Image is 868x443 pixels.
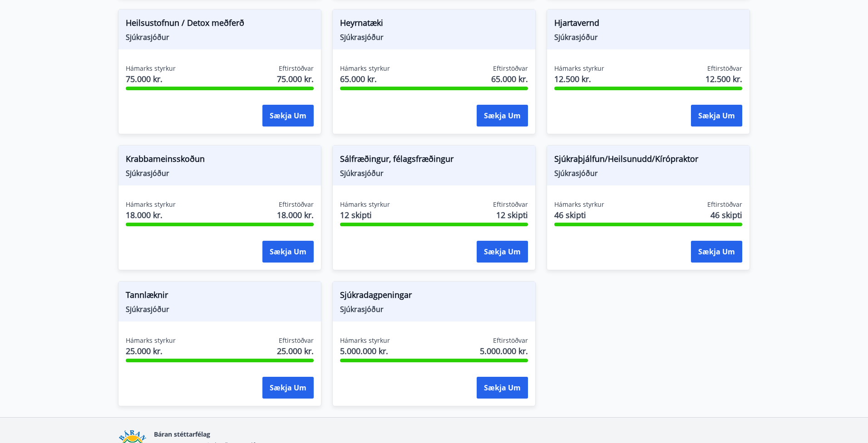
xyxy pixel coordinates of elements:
span: Eftirstöðvar [279,64,314,73]
span: Sjúkraþjálfun/Heilsunudd/Kírópraktor [554,153,742,168]
span: Eftirstöðvar [279,200,314,209]
span: 75.000 kr. [126,73,176,85]
span: 12.500 kr. [554,73,604,85]
button: Sækja um [262,241,314,263]
span: Sjúkradagpeningar [340,289,528,304]
span: Eftirstöðvar [707,64,742,73]
span: Eftirstöðvar [493,64,528,73]
span: Hámarks styrkur [340,200,390,209]
span: Hámarks styrkur [126,200,176,209]
span: 12.500 kr. [705,73,742,85]
button: Sækja um [691,105,742,127]
span: Hámarks styrkur [340,336,390,345]
span: 5.000.000 kr. [340,345,390,357]
span: Sjúkrasjóður [126,32,314,42]
span: Tannlæknir [126,289,314,304]
button: Sækja um [262,105,314,127]
span: Eftirstöðvar [493,336,528,345]
span: 12 skipti [340,209,390,221]
span: Hámarks styrkur [126,336,176,345]
span: 65.000 kr. [340,73,390,85]
span: 25.000 kr. [277,345,314,357]
button: Sækja um [477,377,528,399]
span: Sjúkrasjóður [340,168,528,178]
span: Sjúkrasjóður [554,168,742,178]
span: Sjúkrasjóður [340,304,528,314]
span: Báran stéttarfélag [154,430,210,438]
span: 18.000 kr. [277,209,314,221]
span: Hámarks styrkur [126,64,176,73]
span: 5.000.000 kr. [480,345,528,357]
span: Sjúkrasjóður [126,168,314,178]
span: 46 skipti [554,209,604,221]
span: Hámarks styrkur [554,64,604,73]
span: Eftirstöðvar [707,200,742,209]
span: 75.000 kr. [277,73,314,85]
button: Sækja um [477,105,528,127]
span: Sjúkrasjóður [340,32,528,42]
span: Heilsustofnun / Detox meðferð [126,17,314,32]
span: 46 skipti [710,209,742,221]
span: Sjúkrasjóður [554,32,742,42]
span: Sálfræðingur, félagsfræðingur [340,153,528,168]
button: Sækja um [477,241,528,263]
span: 18.000 kr. [126,209,176,221]
button: Sækja um [691,241,742,263]
span: Eftirstöðvar [279,336,314,345]
span: 12 skipti [496,209,528,221]
span: 25.000 kr. [126,345,176,357]
span: Hjartavernd [554,17,742,32]
span: Heyrnatæki [340,17,528,32]
span: 65.000 kr. [491,73,528,85]
span: Hámarks styrkur [554,200,604,209]
button: Sækja um [262,377,314,399]
span: Krabbameinsskoðun [126,153,314,168]
span: Hámarks styrkur [340,64,390,73]
span: Eftirstöðvar [493,200,528,209]
span: Sjúkrasjóður [126,304,314,314]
